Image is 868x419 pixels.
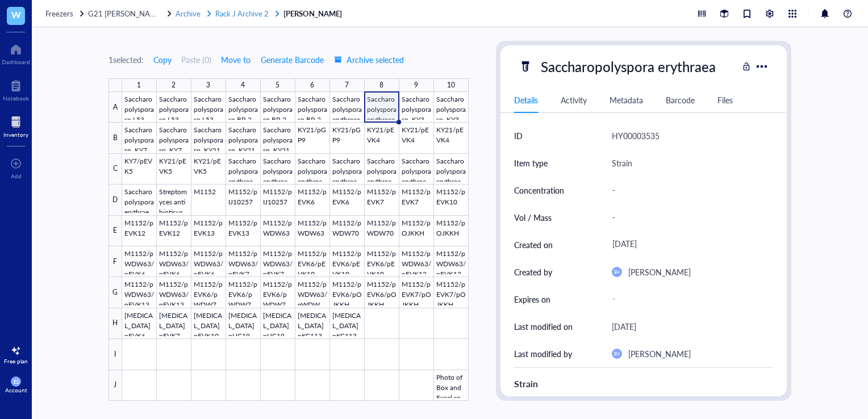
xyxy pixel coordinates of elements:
div: I [108,339,122,370]
div: A [108,92,122,123]
div: 1 [137,78,141,92]
a: Inventory [3,113,28,138]
div: [DATE] [607,234,769,255]
div: Account [5,387,27,393]
div: Metadata [610,94,643,106]
span: Move to [221,55,251,64]
div: Barcode [666,94,695,106]
div: E [108,216,122,246]
div: Add [11,173,22,179]
div: Strain [612,156,632,170]
div: Strain [514,377,774,391]
span: Freezers [45,8,73,19]
div: 4 [241,78,245,92]
div: Last modified by [514,347,572,360]
div: 10 [447,78,455,92]
div: [PERSON_NAME] [628,347,691,361]
div: Free plan [4,358,28,364]
div: B [108,123,122,153]
div: 8 [379,78,383,92]
button: Generate Barcode [260,51,324,69]
div: HY00003535 [612,129,660,143]
div: 1 selected: [108,53,144,66]
div: [PERSON_NAME] [628,265,691,279]
button: Archive selected [333,51,404,69]
div: Last modified on [514,320,573,333]
a: ArchiveRack J Archive 2 [176,9,281,19]
span: Archive [176,8,201,19]
div: Item type [514,157,548,169]
span: Rack J Archive 2 [215,8,269,19]
div: 6 [310,78,314,92]
div: 9 [414,78,418,92]
a: [PERSON_NAME] [283,9,344,19]
span: Generate Barcode [261,55,324,64]
div: 2 [172,78,176,92]
div: C [108,154,122,185]
span: Archive selected [334,55,404,64]
div: Concentration [514,184,564,196]
a: G21 [PERSON_NAME] -80 [88,9,173,19]
span: G21 [PERSON_NAME] -80 [88,8,177,19]
div: J [108,370,122,401]
a: Notebook [3,77,29,102]
div: ID [514,129,523,142]
span: ES [13,379,19,385]
div: Saccharopolyspora erythraea [536,55,721,78]
div: Vol / Mass [514,211,552,224]
span: Copy [153,55,172,64]
div: Files [717,94,733,106]
div: Details [514,94,538,106]
button: Paste (0) [181,51,211,69]
div: 7 [345,78,349,92]
div: Expires on [514,293,550,305]
a: Dashboard [2,40,30,65]
div: Inventory [3,131,28,138]
div: G [108,277,122,308]
div: Created by [514,266,552,278]
div: Activity [561,94,587,106]
div: Created on [514,238,553,251]
div: F [108,246,122,277]
div: - [607,289,769,309]
a: Freezers [45,9,86,19]
div: 5 [276,78,279,92]
div: - [607,178,769,202]
div: D [108,185,122,215]
span: EH [614,351,620,356]
div: Notebook [3,95,29,102]
div: - [607,206,769,229]
div: 3 [206,78,210,92]
span: EH [614,269,620,274]
button: Move to [220,51,251,69]
button: Copy [153,51,172,69]
div: H [108,308,122,339]
span: W [11,7,21,22]
div: Dashboard [2,58,30,65]
div: [DATE] [612,320,636,333]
